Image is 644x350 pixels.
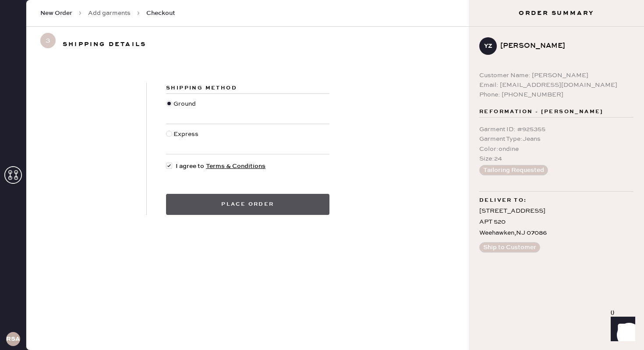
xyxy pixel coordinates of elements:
button: Tailoring Requested [479,165,548,175]
div: Customer Name: [PERSON_NAME] [479,71,633,80]
div: Ground [173,99,198,118]
div: Size : 24 [479,154,633,164]
span: Deliver to: [479,195,527,206]
a: Terms & Conditions [206,162,265,170]
span: I agree to [176,161,265,171]
div: Garment ID : # 925355 [479,125,633,134]
div: Garment Type : Jeans [479,134,633,144]
span: 3 [40,33,56,48]
h3: Shipping details [63,37,146,51]
div: Phone: [PHONE_NUMBER] [479,90,633,100]
iframe: Front Chat [602,311,640,348]
button: Place order [166,194,329,215]
a: Add garments [88,9,131,18]
span: Checkout [146,9,175,18]
h3: YZ [484,43,492,49]
span: New Order [40,9,72,18]
div: Express [173,129,201,149]
div: [STREET_ADDRESS] APT 520 Weehawken , NJ 07086 [479,206,633,239]
span: Reformation - [PERSON_NAME] [479,107,604,117]
button: Ship to Customer [479,242,540,253]
div: Color : ondine [479,144,633,154]
div: Email: [EMAIL_ADDRESS][DOMAIN_NAME] [479,80,633,90]
h3: RSA [6,336,20,342]
h3: Order Summary [469,9,644,18]
div: [PERSON_NAME] [500,41,626,51]
span: Shipping Method [166,85,237,91]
